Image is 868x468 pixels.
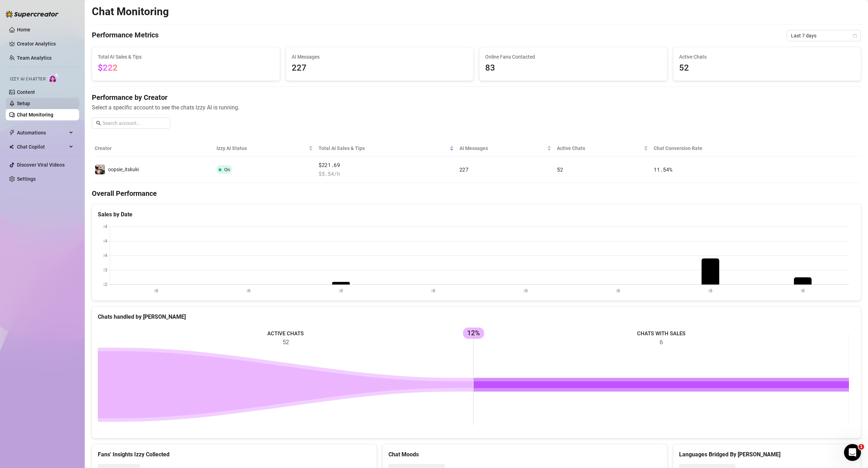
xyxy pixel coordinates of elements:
a: Discover Viral Videos [17,162,65,168]
a: Creator Analytics [17,38,73,49]
span: 11.54 % [654,166,672,173]
a: Settings [17,176,36,182]
h4: Performance Metrics [92,30,159,41]
span: Last 7 days [791,30,857,41]
th: Chat Conversion Rate [651,140,784,157]
span: On [224,167,230,172]
a: Home [17,27,30,32]
img: Chat Copilot [9,144,14,149]
span: Active Chats [679,53,855,61]
img: AI Chatter [48,73,59,83]
span: Total AI Sales & Tips [319,144,448,152]
span: $ 5.54 /h [319,170,454,178]
span: 227 [292,61,468,75]
a: Content [17,89,35,95]
div: Languages Bridged By [PERSON_NAME] [679,450,855,459]
th: AI Messages [457,140,554,157]
span: Select a specific account to see the chats Izzy AI is running. [92,103,861,112]
th: Total AI Sales & Tips [316,140,457,157]
span: Izzy AI Chatter [10,76,46,83]
span: 227 [459,166,469,173]
span: Izzy AI Status [216,144,307,152]
a: Team Analytics [17,55,52,61]
span: $221.69 [319,161,454,169]
span: AI Messages [459,144,546,152]
span: calendar [853,34,857,38]
iframe: Intercom live chat [844,444,861,461]
h2: Chat Monitoring [92,5,169,18]
a: Chat Monitoring [17,112,53,118]
span: 52 [557,166,563,173]
input: Search account... [102,119,166,127]
img: logo-BBDzfeDw.svg [6,11,59,18]
span: search [96,121,101,126]
th: Creator [92,140,214,157]
span: Active Chats [557,144,642,152]
span: Chat Copilot [17,141,67,152]
span: Total AI Sales & Tips [98,53,274,61]
th: Active Chats [554,140,651,157]
div: Sales by Date [98,210,855,219]
a: Setup [17,101,30,106]
h4: Overall Performance [92,188,861,198]
img: oopsie_itskuki [95,164,105,174]
div: Fans' Insights Izzy Collected [98,450,371,459]
span: AI Messages [292,53,468,61]
span: 1 [858,444,864,450]
span: thunderbolt [9,130,15,136]
span: Automations [17,127,67,138]
span: 52 [679,61,855,75]
div: Chats handled by [PERSON_NAME] [98,312,855,321]
span: $222 [98,63,118,73]
div: Chat Moods [388,450,661,459]
span: Online Fans Contacted [485,53,661,61]
h4: Performance by Creator [92,92,861,102]
th: Izzy AI Status [214,140,316,157]
span: 83 [485,61,661,75]
span: oopsie_itskuki [108,167,139,172]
